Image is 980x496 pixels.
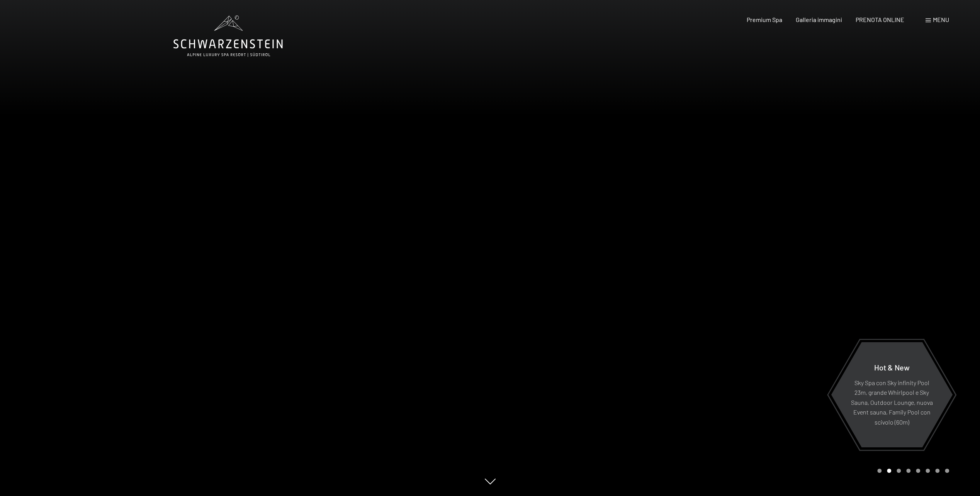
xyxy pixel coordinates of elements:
a: Galleria immagini [796,16,842,23]
div: Carousel Page 2 (Current Slide) [887,469,891,473]
a: Premium Spa [746,16,782,23]
div: Carousel Pagination [875,469,949,473]
div: Carousel Page 7 [935,469,939,473]
a: Hot & New Sky Spa con Sky infinity Pool 23m, grande Whirlpool e Sky Sauna, Outdoor Lounge, nuova ... [831,341,953,448]
div: Carousel Page 8 [945,469,949,473]
div: Carousel Page 5 [916,469,920,473]
div: Carousel Page 4 [906,469,910,473]
div: Carousel Page 6 [926,469,930,473]
p: Sky Spa con Sky infinity Pool 23m, grande Whirlpool e Sky Sauna, Outdoor Lounge, nuova Event saun... [850,377,934,427]
div: Carousel Page 1 [877,469,881,473]
a: PRENOTA ONLINE [856,16,904,23]
div: Carousel Page 3 [897,469,901,473]
span: Hot & New [874,362,910,372]
span: Menu [933,16,949,23]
